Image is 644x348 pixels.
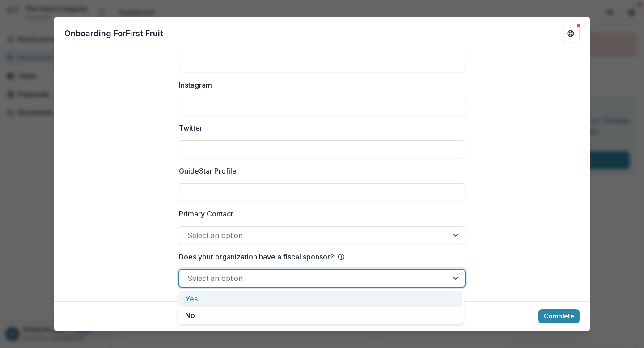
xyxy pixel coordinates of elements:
p: GuideStar Profile [179,166,237,176]
button: Complete [538,309,580,323]
div: Select options list [178,291,464,324]
div: No [179,307,462,324]
p: Does your organization have a fiscal sponsor? [179,251,334,262]
p: Instagram [179,80,212,90]
p: Onboarding For First Fruit [64,27,163,39]
button: Get Help [562,25,580,42]
p: Primary Contact [179,208,233,219]
p: Twitter [179,123,203,133]
div: Yes [179,291,462,307]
